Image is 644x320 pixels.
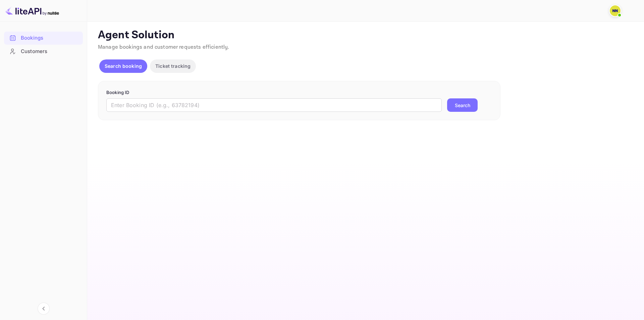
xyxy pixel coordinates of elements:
[106,98,442,112] input: Enter Booking ID (e.g., 63782194)
[38,303,50,315] button: Collapse navigation
[610,5,621,16] img: N/A N/A
[98,44,229,51] span: Manage bookings and customer requests efficiently.
[98,29,632,42] p: Agent Solution
[106,89,492,96] p: Booking ID
[155,62,191,70] p: Ticket tracking
[447,98,478,112] button: Search
[105,62,142,70] p: Search booking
